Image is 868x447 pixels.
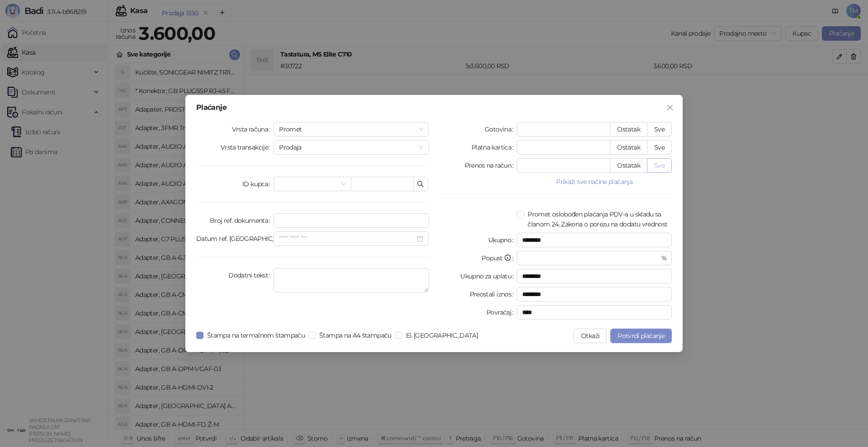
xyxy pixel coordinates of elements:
[221,140,274,155] label: Vrsta transakcije
[610,329,672,343] button: Potvrdi plaćanje
[517,176,672,187] button: Prikaži sve načine plaćanja
[574,329,607,343] button: Otkaži
[610,140,647,155] button: Ostatak
[618,332,665,340] span: Potvrdi plaćanje
[196,231,274,246] label: Datum ref. dokum.
[460,269,517,283] label: Ukupno za uplatu
[279,122,423,136] span: Promet
[488,233,517,247] label: Ukupno
[647,122,672,136] button: Sve
[610,122,647,136] button: Ostatak
[274,268,429,292] textarea: Dodatni tekst
[485,122,517,136] label: Gotovina
[472,140,517,155] label: Platna kartica
[402,330,482,340] span: El. [GEOGRAPHIC_DATA]
[228,268,274,282] label: Dodatni tekst
[242,177,274,191] label: ID kupca
[210,213,274,228] label: Broj ref. dokumenta
[196,104,672,111] div: Plaćanje
[481,251,517,265] label: Popust
[470,287,517,301] label: Preostali iznos
[663,100,677,115] button: Close
[663,104,677,111] span: Zatvori
[486,305,517,320] label: Povraćaj
[465,158,517,173] label: Prenos na račun
[279,141,423,154] span: Prodaja
[647,158,672,173] button: Sve
[316,330,395,340] span: Štampa na A4 štampaču
[279,234,415,244] input: Datum ref. dokum.
[274,213,429,228] input: Broj ref. dokumenta
[524,209,672,229] span: Promet oslobođen plaćanja PDV-a u skladu sa članom 24. Zakona o porezu na dodatu vrednost
[203,330,308,340] span: Štampa na termalnom štampaču
[666,104,674,111] span: close
[232,122,274,136] label: Vrsta računa
[647,140,672,155] button: Sve
[610,158,647,173] button: Ostatak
